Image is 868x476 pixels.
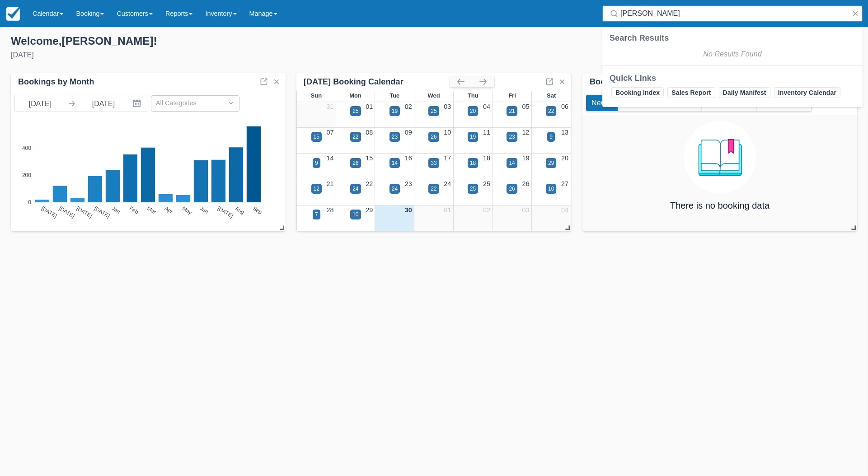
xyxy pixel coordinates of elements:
[610,73,855,84] div: Quick Links
[129,95,147,112] button: Interact with the calendar and add the check-in date for your trip.
[561,180,568,187] a: 27
[11,34,427,48] div: Welcome , [PERSON_NAME] !
[405,206,412,214] a: 30
[366,103,373,110] a: 01
[304,77,450,87] div: [DATE] Booking Calendar
[444,103,451,110] a: 03
[522,154,529,162] a: 19
[561,103,568,110] a: 06
[483,129,490,136] a: 11
[508,92,516,99] span: Fri
[327,154,334,162] a: 14
[11,50,427,61] div: [DATE]
[548,107,554,115] div: 22
[311,92,322,99] span: Sun
[509,133,515,141] div: 23
[444,154,451,162] a: 17
[392,133,398,141] div: 23
[468,92,479,99] span: Thu
[352,107,358,115] div: 25
[561,206,568,214] a: 04
[470,185,476,193] div: 25
[703,50,761,58] em: No Results Found
[392,159,398,167] div: 14
[483,154,490,162] a: 18
[470,159,476,167] div: 18
[427,92,440,99] span: Wed
[15,95,66,112] input: Start Date
[405,180,412,187] a: 23
[547,92,556,99] span: Sat
[610,33,855,43] div: Search Results
[6,7,20,21] img: checkfront-main-nav-mini-logo.png
[366,154,373,162] a: 15
[327,180,334,187] a: 21
[366,129,373,136] a: 08
[509,107,515,115] div: 21
[78,95,129,112] input: End Date
[509,159,515,167] div: 14
[315,210,318,219] div: 7
[431,159,436,167] div: 33
[590,77,666,87] div: Bookings by Month
[366,206,373,214] a: 29
[444,180,451,187] a: 24
[774,87,840,98] a: Inventory Calendar
[684,121,756,193] img: booking.png
[522,206,529,214] a: 03
[667,87,715,98] a: Sales Report
[315,159,318,167] div: 9
[483,180,490,187] a: 25
[392,185,398,193] div: 24
[470,133,476,141] div: 19
[327,103,334,110] a: 31
[431,133,436,141] div: 26
[522,103,529,110] a: 05
[18,77,94,87] div: Bookings by Month
[352,159,358,167] div: 26
[327,206,334,214] a: 28
[431,107,436,115] div: 25
[444,206,451,214] a: 01
[349,92,361,99] span: Mon
[611,87,664,98] a: Booking Index
[226,98,235,107] span: Dropdown icon
[620,5,848,22] input: Search ( / )
[522,180,529,187] a: 26
[352,210,358,219] div: 10
[719,87,770,98] a: Daily Manifest
[314,133,319,141] div: 15
[548,185,554,193] div: 10
[483,103,490,110] a: 04
[405,103,412,110] a: 02
[405,129,412,136] a: 09
[522,129,529,136] a: 12
[444,129,451,136] a: 10
[314,185,319,193] div: 12
[561,154,568,162] a: 20
[509,185,515,193] div: 26
[327,129,334,136] a: 07
[670,201,769,210] h4: There is no booking data
[586,95,618,111] button: New 0
[549,133,553,141] div: 9
[366,180,373,187] a: 22
[483,206,490,214] a: 02
[470,107,476,115] div: 20
[405,154,412,162] a: 16
[548,159,554,167] div: 29
[389,92,399,99] span: Tue
[392,107,398,115] div: 19
[352,185,358,193] div: 24
[561,129,568,136] a: 13
[352,133,358,141] div: 22
[431,185,436,193] div: 22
